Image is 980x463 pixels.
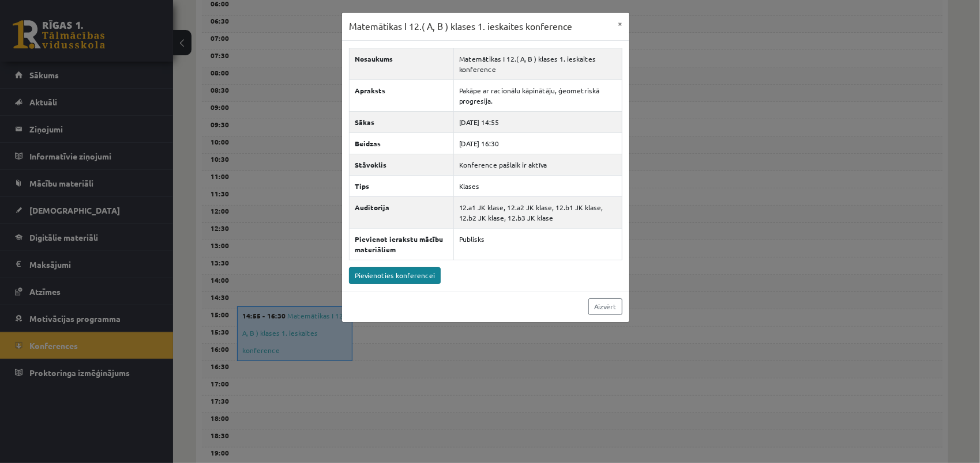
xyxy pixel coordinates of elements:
th: Stāvoklis [350,154,454,175]
td: Publisks [453,228,622,260]
td: Matemātikas I 12.( A, B ) klases 1. ieskaites konference [453,48,622,79]
td: Pakāpe ar racionālu kāpinātāju, ģeometriskā progresija. [453,79,622,111]
td: [DATE] 14:55 [453,111,622,132]
h3: Matemātikas I 12.( A, B ) klases 1. ieskaites konference [349,20,572,33]
td: 12.a1 JK klase, 12.a2 JK klase, 12.b1 JK klase, 12.b2 JK klase, 12.b3 JK klase [453,196,622,228]
th: Sākas [350,111,454,132]
th: Apraksts [350,79,454,111]
th: Tips [350,175,454,196]
th: Beidzas [350,132,454,154]
button: × [611,13,629,35]
th: Pievienot ierakstu mācību materiāliem [350,228,454,260]
td: [DATE] 16:30 [453,132,622,154]
a: Aizvērt [588,298,622,315]
th: Nosaukums [350,48,454,79]
th: Auditorija [350,196,454,228]
td: Klases [453,175,622,196]
td: Konference pašlaik ir aktīva [453,154,622,175]
a: Pievienoties konferencei [349,267,441,284]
